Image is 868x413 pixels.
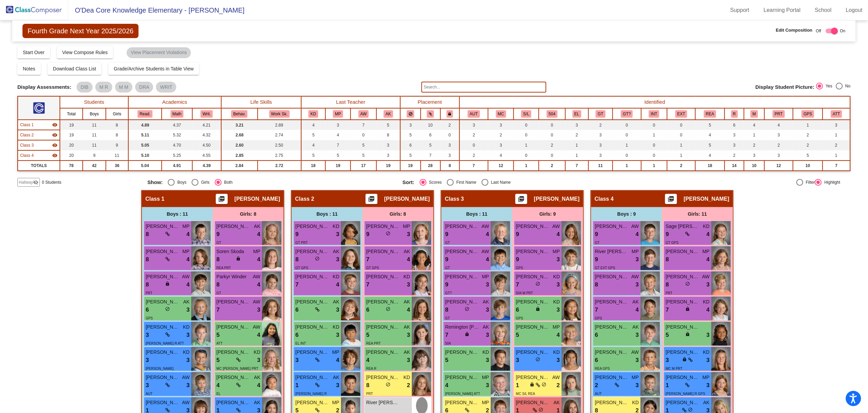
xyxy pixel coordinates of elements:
[539,140,565,150] td: 2
[440,108,460,120] th: Keep with teacher
[192,140,221,150] td: 4.50
[514,108,539,120] th: Speech/Language IEP
[843,83,851,89] div: No
[192,161,221,171] td: 4.39
[662,207,733,221] div: Girls: 11
[516,223,550,230] span: [PERSON_NAME]
[816,28,821,34] span: Off
[57,46,113,59] button: View Compose Rules
[192,120,221,130] td: 4.21
[213,207,284,221] div: Girls: 8
[128,161,162,171] td: 5.04
[695,108,725,120] th: READ Plan
[403,179,653,186] mat-radio-group: Select an option
[641,161,667,171] td: 1
[400,120,421,130] td: 3
[258,120,301,130] td: 2.89
[18,150,60,161] td: Patti Elena - No Class Name
[216,223,251,230] span: [PERSON_NAME]
[221,161,258,171] td: 2.84
[440,140,460,150] td: 3
[822,179,840,185] div: Highlight
[565,130,589,140] td: 2
[83,130,106,140] td: 11
[641,130,667,140] td: 1
[552,223,560,230] span: AW
[667,150,695,161] td: 1
[440,120,460,130] td: 2
[200,110,213,118] button: Writ.
[128,150,162,161] td: 5.10
[83,161,106,171] td: 42
[106,161,128,171] td: 36
[17,84,71,90] span: Display Assessments:
[221,130,258,140] td: 2.68
[667,196,675,205] mat-icon: picture_as_pdf
[793,108,823,120] th: Good Parent Support
[384,110,393,118] button: AK
[376,130,400,140] td: 8
[192,150,221,161] td: 4.55
[641,120,667,130] td: 0
[758,5,806,16] a: Learning Portal
[325,108,351,120] th: Monica Pravlik
[301,108,326,120] th: Karina DeBritto
[565,140,589,150] td: 1
[358,110,369,118] button: AW
[182,223,190,230] span: MP
[231,110,247,118] button: Behav.
[147,179,163,185] span: Show:
[400,140,421,150] td: 6
[221,96,301,108] th: Life Skills
[20,132,34,138] span: Class 2
[325,161,351,171] td: 19
[18,161,60,171] td: TOTALS
[18,120,60,130] td: Stacey Ogden - No Class Name
[363,207,433,221] div: Girls: 8
[596,110,605,118] button: GT
[106,108,128,120] th: Girls
[292,207,363,221] div: Boys : 11
[162,150,192,161] td: 5.25
[613,120,641,130] td: 0
[351,108,376,120] th: Anne Wera
[488,179,511,185] div: Last Name
[106,150,128,161] td: 11
[403,223,410,230] span: MP
[460,130,488,140] td: 2
[156,82,176,93] mat-chip: WRIT
[20,142,34,148] span: Class 3
[60,108,82,120] th: Total
[18,140,60,150] td: Kaitlin LaMar - No Class Name
[744,120,765,130] td: 4
[665,194,677,204] button: Print Students Details
[517,196,525,205] mat-icon: picture_as_pdf
[744,130,765,140] td: 1
[704,110,716,118] button: REA
[641,140,667,150] td: 0
[20,152,34,159] span: Class 4
[521,110,531,118] button: S/L
[823,108,850,120] th: Attendance Concerns
[514,140,539,150] td: 1
[52,132,58,138] mat-icon: visibility
[793,140,823,150] td: 2
[725,130,744,140] td: 3
[613,140,641,150] td: 1
[33,180,38,185] mat-icon: visibility_off
[613,130,641,140] td: 0
[235,196,280,202] span: [PERSON_NAME]
[565,150,589,161] td: 1
[60,140,82,150] td: 20
[221,120,258,130] td: 3.21
[488,120,514,130] td: 3
[23,66,35,71] span: Notes
[725,120,744,130] td: 6
[60,161,82,171] td: 78
[744,161,765,171] td: 10
[106,140,128,150] td: 9
[641,150,667,161] td: 0
[589,150,613,161] td: 3
[641,108,667,120] th: Introvert
[765,140,793,150] td: 2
